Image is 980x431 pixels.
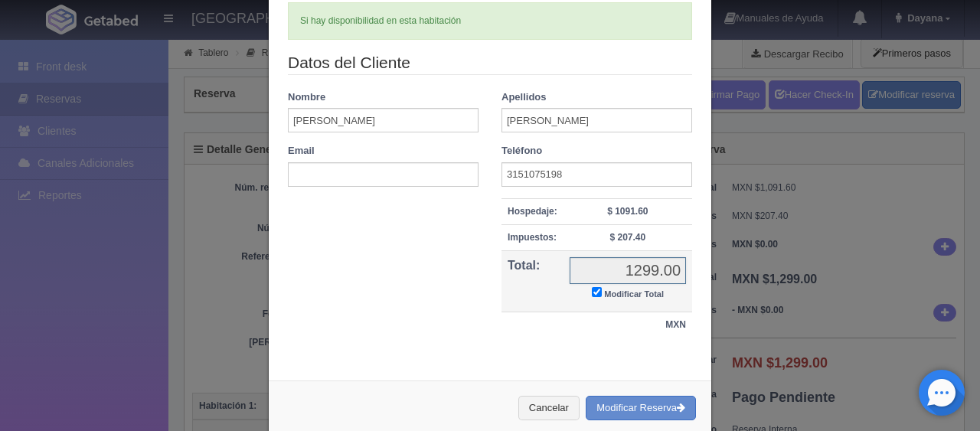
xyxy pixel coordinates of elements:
label: Teléfono [501,144,542,158]
strong: MXN [665,319,686,330]
legend: Datos del Cliente [288,51,692,75]
strong: $ 207.40 [609,232,645,243]
label: Email [288,144,315,158]
small: Modificar Total [604,289,664,299]
button: Modificar Reserva [586,396,696,421]
th: Hospedaje: [501,198,563,224]
th: Total: [501,251,563,312]
strong: $ 1091.60 [607,206,648,217]
input: Modificar Total [592,287,602,297]
label: Apellidos [501,90,547,105]
button: Cancelar [518,396,580,421]
div: Si hay disponibilidad en esta habitación [288,2,692,40]
label: Nombre [288,90,325,105]
th: Impuestos: [501,224,563,250]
